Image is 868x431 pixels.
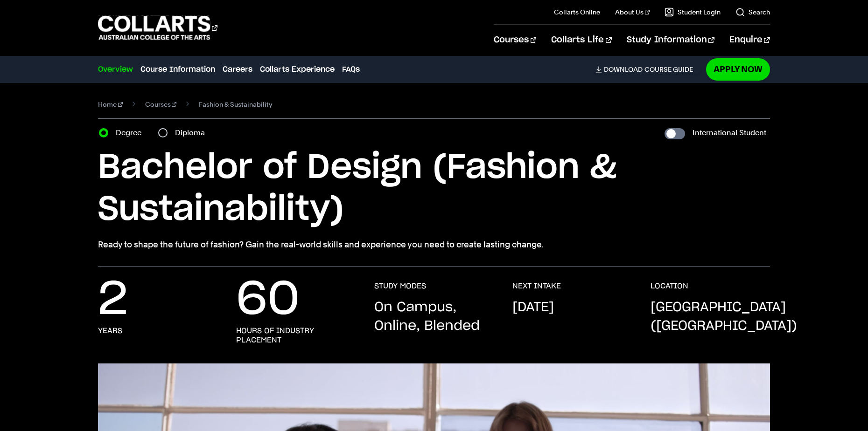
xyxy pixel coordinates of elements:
[260,64,335,75] a: Collarts Experience
[98,281,128,319] p: 2
[98,326,122,335] h3: years
[729,25,770,55] a: Enquire
[145,98,177,111] a: Courses
[116,126,147,139] label: Degree
[98,98,123,111] a: Home
[98,64,133,75] a: Overview
[615,7,650,17] a: About Us
[512,281,561,291] h3: NEXT INTAKE
[595,65,700,74] a: DownloadCourse Guide
[512,298,554,317] p: [DATE]
[735,7,770,17] a: Search
[706,58,770,80] a: Apply Now
[604,65,643,74] span: Download
[140,64,215,75] a: Course Information
[665,7,721,17] a: Student Login
[374,298,494,335] p: On Campus, Online, Blended
[627,25,714,55] a: Study Information
[236,326,356,345] h3: hours of industry placement
[651,281,688,291] h3: LOCATION
[236,281,300,319] p: 60
[342,64,360,75] a: FAQs
[494,25,536,55] a: Courses
[98,238,770,251] p: Ready to shape the future of fashion? Gain the real-world skills and experience you need to creat...
[374,281,426,291] h3: STUDY MODES
[199,98,272,111] span: Fashion & Sustainability
[223,64,252,75] a: Careers
[693,126,766,139] label: International Student
[98,14,217,41] div: Go to homepage
[551,25,611,55] a: Collarts Life
[651,298,797,335] p: [GEOGRAPHIC_DATA] ([GEOGRAPHIC_DATA])
[554,7,600,17] a: Collarts Online
[98,147,770,231] h1: Bachelor of Design (Fashion & Sustainability)
[175,126,210,139] label: Diploma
